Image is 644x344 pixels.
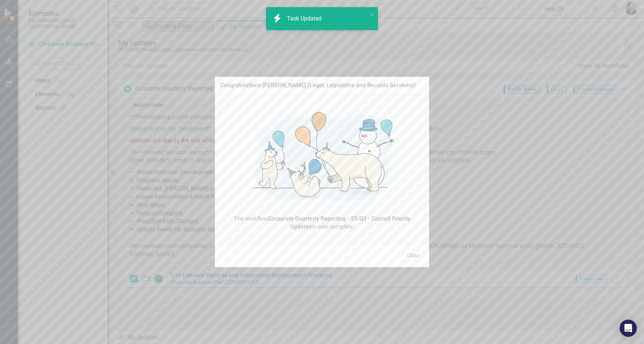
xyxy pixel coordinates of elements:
div: Task Updated [287,15,323,23]
div: Congratulations [PERSON_NAME] (Legal, Legislative and Records Services)! [220,82,416,89]
strong: Corporate Quarterly Reporting - 25/Q3 - Council Priority Updates [268,215,411,230]
img: Congratulations [241,99,403,215]
span: The workflow is now complete. [220,215,424,231]
button: Close [402,249,424,262]
div: Open Intercom Messenger [620,320,637,337]
button: close [370,10,375,18]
